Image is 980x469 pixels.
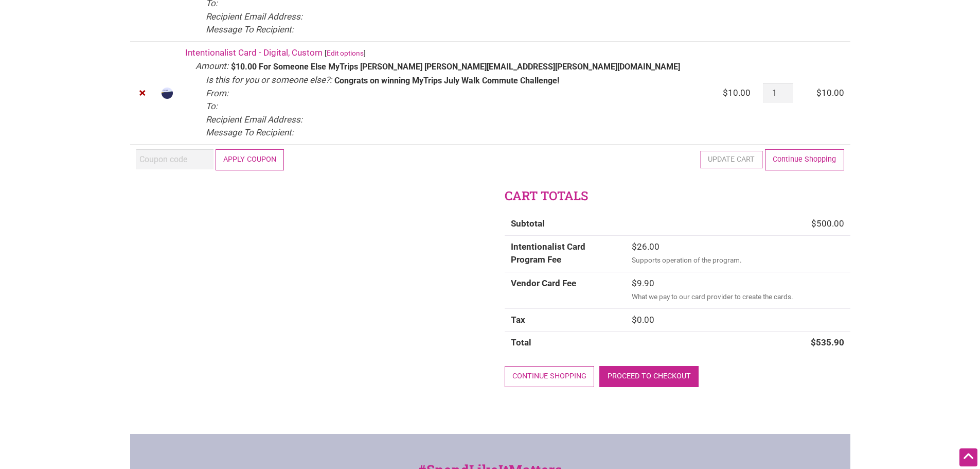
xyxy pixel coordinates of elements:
[195,60,228,73] dt: Amount:
[136,149,213,169] input: Coupon code
[505,331,626,354] th: Total
[816,88,822,98] span: $
[360,63,422,71] p: [PERSON_NAME]
[632,292,793,301] small: What we pay to our card provider to create the cards.
[811,218,844,229] bdi: 500.00
[206,87,228,100] dt: From:
[632,315,654,325] bdi: 0.00
[206,100,218,113] dt: To:
[678,392,852,421] iframe: Secure express checkout frame
[505,187,850,205] h2: Cart totals
[206,23,294,37] dt: Message To Recipient:
[763,83,793,103] input: Product quantity
[162,88,173,99] img: Intentionalist Card
[259,63,326,71] p: For Someone Else
[325,49,366,57] small: [ ]
[334,77,559,85] p: Congrats on winning MyTrips July Walk Commute Challenge!
[206,126,294,140] dt: Message To Recipient:
[599,366,699,387] a: Proceed to checkout
[185,47,323,58] a: Intentionalist Card - Digital, Custom
[632,241,637,252] span: $
[632,256,742,264] small: Supports operation of the program.
[216,149,284,170] button: Apply coupon
[632,278,654,288] bdi: 9.90
[505,235,626,272] th: Intentionalist Card Program Fee
[700,151,763,168] button: Update cart
[136,86,150,100] a: Remove Intentionalist Card - Digital, Custom from cart
[959,448,977,466] div: Scroll Back to Top
[206,74,332,87] dt: Is this for you or someone else?:
[505,272,626,308] th: Vendor Card Fee
[816,88,844,98] bdi: 10.00
[632,278,637,288] span: $
[811,337,816,348] span: $
[632,315,637,325] span: $
[505,308,626,332] th: Tax
[505,366,595,387] a: Continue shopping
[505,213,626,235] th: Subtotal
[328,63,358,71] p: MyTrips
[327,49,364,57] a: Edit options
[811,218,816,229] span: $
[723,88,751,98] bdi: 10.00
[811,337,844,348] bdi: 535.90
[231,63,257,71] p: $10.00
[723,88,728,98] span: $
[632,241,660,252] bdi: 26.00
[503,392,677,421] iframe: Secure express checkout frame
[424,63,680,71] p: [PERSON_NAME][EMAIL_ADDRESS][PERSON_NAME][DOMAIN_NAME]
[206,113,302,127] dt: Recipient Email Address:
[765,149,844,170] a: Continue Shopping
[206,10,302,24] dt: Recipient Email Address:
